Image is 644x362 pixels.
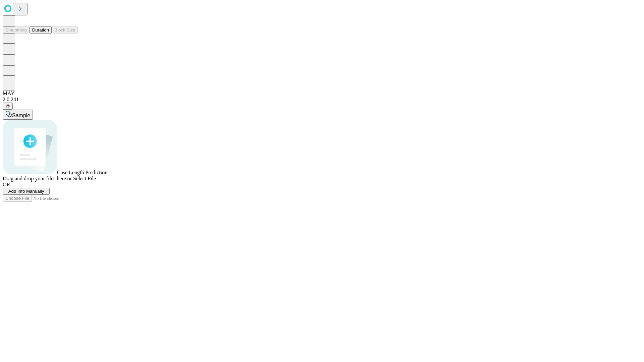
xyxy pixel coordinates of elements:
[3,26,30,34] button: Smoothing
[3,110,33,120] button: Sample
[52,26,78,34] button: Block Size
[30,26,52,34] button: Duration
[12,113,30,118] span: Sample
[3,97,641,103] div: 2.0.241
[5,104,10,109] span: @
[3,188,50,195] button: Add Info Manually
[57,170,107,175] span: Case Length Prediction
[8,189,44,194] span: Add Info Manually
[3,103,13,110] button: @
[3,90,641,97] div: MAY
[73,176,96,181] span: Select File
[3,182,10,187] span: OR
[3,176,72,181] span: Drag and drop your files here or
